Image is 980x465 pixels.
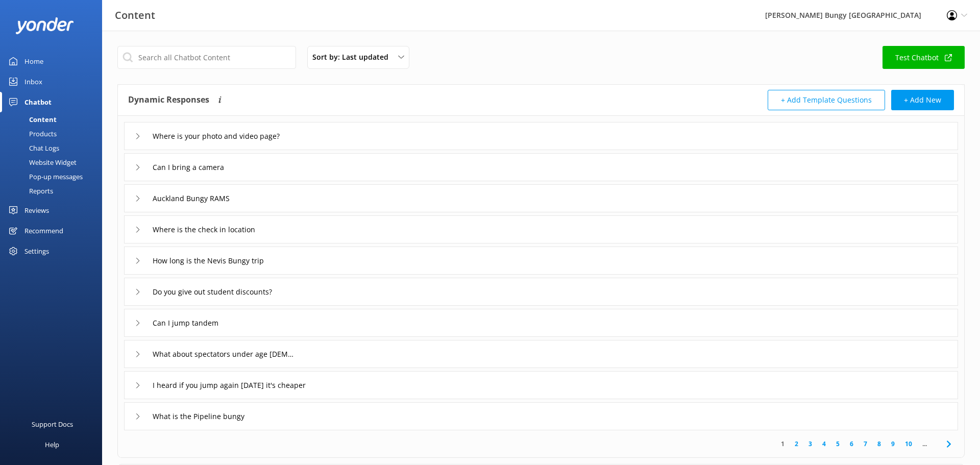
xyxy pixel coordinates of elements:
a: Pop-up messages [6,169,102,184]
input: Search all Chatbot Content [117,46,296,69]
div: Help [45,434,59,455]
span: Sort by: Last updated [312,52,395,63]
a: 4 [817,439,831,449]
div: Reviews [24,200,49,221]
a: Content [6,112,102,127]
div: Chat Logs [6,141,59,155]
div: Settings [24,241,49,261]
div: Products [6,127,57,141]
div: Reports [6,184,53,198]
h4: Dynamic Responses [128,90,209,110]
a: 5 [831,439,845,449]
a: 7 [859,439,872,449]
div: Support Docs [32,414,73,434]
div: Chatbot [24,92,52,112]
div: Pop-up messages [6,169,83,184]
span: ... [917,439,932,449]
a: 2 [790,439,803,449]
a: Reports [6,184,102,198]
img: yonder-white-logo.png [15,17,74,34]
div: Home [24,51,43,71]
a: 10 [900,439,917,449]
a: Chat Logs [6,141,102,155]
button: + Add Template Questions [768,90,885,110]
a: 6 [845,439,859,449]
button: + Add New [891,90,954,110]
h3: Content [115,7,155,23]
a: Products [6,127,102,141]
a: Test Chatbot [883,46,965,69]
a: 9 [886,439,900,449]
a: 3 [803,439,817,449]
div: Content [6,112,57,127]
div: Inbox [24,71,42,92]
a: 1 [776,439,790,449]
a: 8 [872,439,886,449]
div: Website Widget [6,155,77,169]
a: Website Widget [6,155,102,169]
div: Recommend [24,221,63,241]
